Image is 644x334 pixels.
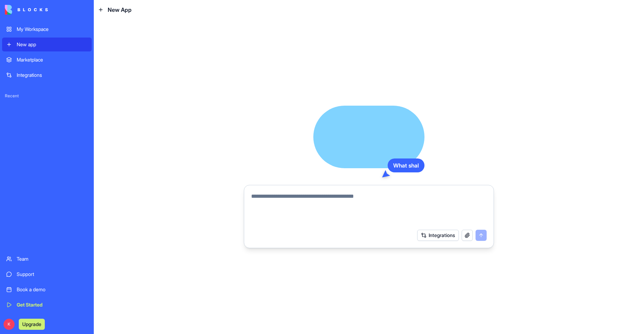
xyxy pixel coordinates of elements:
div: Marketplace [17,56,88,63]
span: Recent [2,93,92,99]
a: Marketplace [2,53,92,67]
a: Book a demo [2,283,92,296]
div: Integrations [17,72,88,79]
div: What shal [388,158,424,172]
a: Upgrade [19,320,45,327]
a: My Workspace [2,22,92,36]
img: logo [5,5,48,15]
a: New app [2,38,92,51]
a: Get Started [2,298,92,312]
div: Team [17,255,88,262]
div: Book a demo [17,286,88,293]
div: New app [17,41,88,48]
div: My Workspace [17,26,88,33]
button: Upgrade [19,319,45,330]
span: K [3,319,15,330]
div: Support [17,271,88,278]
a: Integrations [2,68,92,82]
a: Team [2,252,92,266]
div: Get Started [17,301,88,308]
span: New App [108,6,132,14]
a: Support [2,267,92,281]
button: Integrations [417,230,459,241]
